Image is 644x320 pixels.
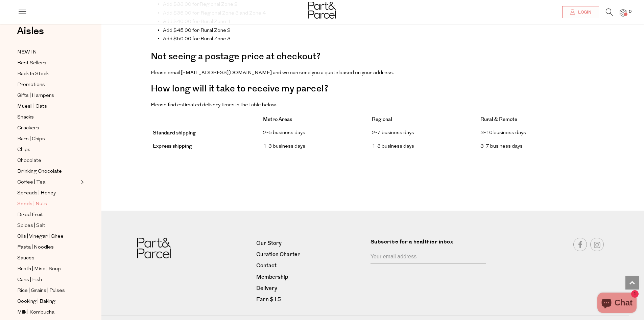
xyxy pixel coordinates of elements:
a: Seeds | Nuts [17,200,79,208]
td: 2-7 business days [369,126,478,140]
li: Add $50.00 for Rural Zone 3 [158,35,595,44]
a: Coffee | Tea [17,178,79,187]
span: Best Sellers [17,59,46,67]
td: 3-7 business days [478,140,595,153]
strong: Standard shipping [153,129,196,136]
span: Aisles [17,24,44,39]
a: Login [562,6,599,18]
a: Contact [256,261,365,270]
span: Bars | Chips [17,135,45,143]
span: Drinking Chocolate [17,168,62,176]
a: Aisles [17,26,44,43]
a: Gifts | Hampers [17,91,79,100]
a: NEW IN [17,48,79,57]
span: Seeds | Nuts [17,200,47,208]
h3: Not seeing a postage price at checkout? [151,49,595,64]
a: Curation Charter [256,250,365,259]
li: Add $45.00 for Rural Zone 2 [158,26,595,35]
span: Milk | Kombucha [17,308,54,317]
span: Muesli | Oats [17,103,47,111]
a: Sauces [17,254,79,262]
a: Membership [256,273,365,282]
span: Gifts | Hampers [17,92,54,100]
a: Muesli | Oats [17,102,79,111]
span: Coffee | Tea [17,178,45,187]
span: Cooking | Baking [17,298,55,306]
span: Crackers [17,124,39,132]
p: Please find estimated delivery times in the table below. [151,101,595,110]
a: Earn $15 [256,295,365,304]
img: Part&Parcel [137,238,171,258]
button: Expand/Collapse Coffee | Tea [79,178,84,186]
a: Our Story [256,239,365,248]
a: Spices | Salt [17,221,79,230]
a: Delivery [256,284,365,293]
a: 0 [620,9,626,16]
span: Broth | Miso | Soup [17,265,61,273]
a: Broth | Miso | Soup [17,265,79,273]
label: Subscribe for a healthier inbox [371,238,490,251]
span: Snacks [17,113,34,122]
span: Sauces [17,254,34,262]
span: 0 [627,9,633,15]
a: Oils | Vinegar | Ghee [17,232,79,241]
span: Oils | Vinegar | Ghee [17,233,64,241]
a: Chocolate [17,156,79,165]
span: Spices | Salt [17,222,45,230]
span: Cans | Fish [17,276,42,284]
strong: Express shipping [153,143,192,150]
span: Dried Fruit [17,211,43,219]
a: Cooking | Baking [17,297,79,306]
strong: Rural & Remote [480,116,517,123]
span: Spreads | Honey [17,189,56,197]
a: Best Sellers [17,59,79,67]
input: Your email address [371,251,486,264]
h3: How long will it take to receive my parcel? [151,81,595,97]
a: Pasta | Noodles [17,243,79,252]
a: Crackers [17,124,79,132]
td: 1-3 business days [369,140,478,153]
inbox-online-store-chat: Shopify online store chat [595,293,639,315]
span: Pasta | Noodles [17,243,54,252]
a: Spreads | Honey [17,189,79,197]
a: Bars | Chips [17,135,79,143]
strong: Regional [372,116,392,123]
a: Back In Stock [17,70,79,78]
td: 3-10 business days [478,126,595,140]
a: Promotions [17,81,79,89]
span: Promotions [17,81,45,89]
span: NEW IN [17,48,37,57]
a: Cans | Fish [17,276,79,284]
span: Rice | Grains | Pulses [17,287,65,295]
img: Part&Parcel [308,2,336,19]
span: Login [576,9,591,15]
td: 2-5 business days [261,126,370,140]
span: Chips [17,146,30,154]
a: Milk | Kombucha [17,308,79,317]
a: Snacks [17,113,79,122]
strong: Metro Areas [263,116,292,123]
p: Please email [EMAIL_ADDRESS][DOMAIN_NAME] and we can send you a quote based on your address. [151,69,595,78]
span: Chocolate [17,157,41,165]
a: Rice | Grains | Pulses [17,286,79,295]
a: Dried Fruit [17,211,79,219]
a: Chips [17,146,79,154]
a: Drinking Chocolate [17,167,79,176]
td: 1-3 business days [261,140,370,153]
span: Back In Stock [17,70,49,78]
